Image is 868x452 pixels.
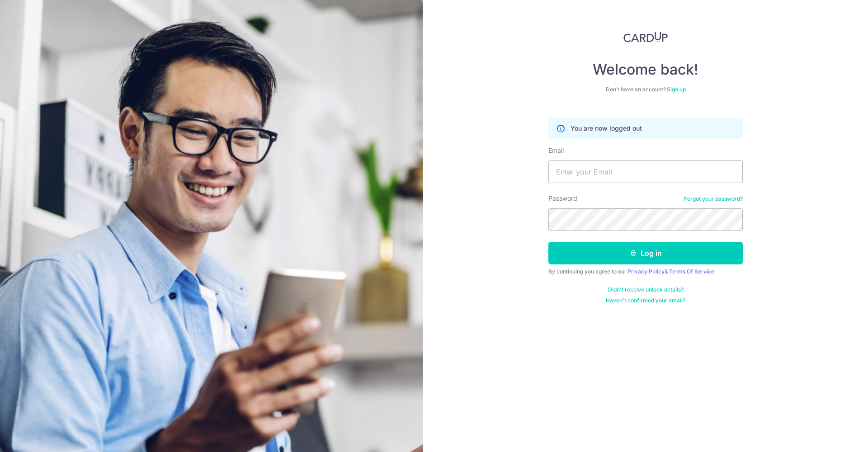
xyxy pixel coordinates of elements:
[548,146,564,155] label: Email
[548,242,743,264] button: Log in
[548,268,743,275] div: By continuing you agree to our &
[684,195,743,202] a: Forgot your password?
[548,160,743,183] input: Enter your Email
[623,32,668,42] img: CardUp Logo
[606,297,685,304] a: Haven't confirmed your email?
[667,86,686,93] a: Sign up
[627,268,665,275] a: Privacy Policy
[608,286,684,293] a: Didn't receive unlock details?
[548,86,743,93] div: Don’t have an account?
[571,124,642,133] p: You are now logged out
[548,61,743,79] h4: Welcome back!
[548,194,577,203] label: Password
[669,268,714,275] a: Terms Of Service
